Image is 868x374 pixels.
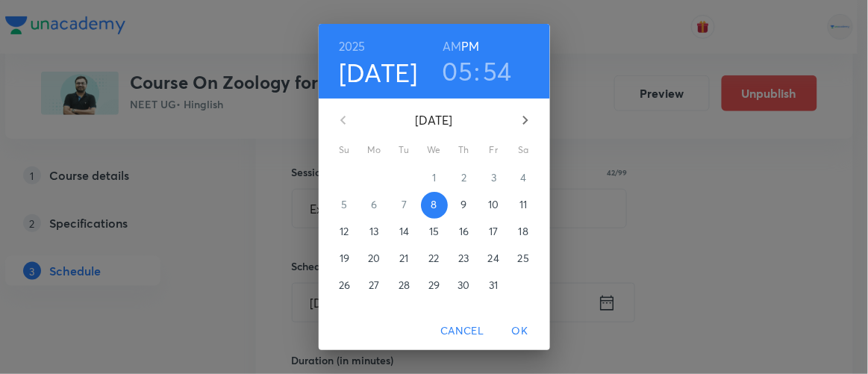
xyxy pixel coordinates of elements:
[459,224,469,239] p: 16
[502,322,538,340] span: OK
[331,246,358,272] button: 19
[391,219,418,246] button: 14
[391,246,418,272] button: 21
[511,192,537,219] button: 11
[451,192,478,219] button: 9
[428,251,439,266] p: 22
[451,143,478,158] span: Th
[458,251,469,266] p: 23
[443,36,461,57] button: AM
[511,143,537,158] span: Sa
[391,272,418,299] button: 28
[443,55,473,87] button: 05
[481,219,508,246] button: 17
[474,55,480,87] h3: :
[428,278,440,293] p: 29
[361,111,508,129] p: [DATE]
[511,219,537,246] button: 18
[481,246,508,272] button: 24
[361,143,388,158] span: Mo
[484,55,513,87] button: 54
[518,251,529,266] p: 25
[421,192,448,219] button: 8
[421,219,448,246] button: 15
[519,197,527,212] p: 11
[421,143,448,158] span: We
[511,246,537,272] button: 25
[440,322,484,340] span: Cancel
[451,272,478,299] button: 30
[488,197,499,212] p: 10
[340,224,349,239] p: 12
[458,278,469,293] p: 30
[451,219,478,246] button: 16
[460,197,466,212] p: 9
[481,272,508,299] button: 31
[489,278,498,293] p: 31
[451,246,478,272] button: 23
[369,278,379,293] p: 27
[399,251,408,266] p: 21
[489,224,498,239] p: 17
[431,197,437,212] p: 8
[461,36,479,57] button: PM
[391,143,418,158] span: Tu
[331,143,358,158] span: Su
[361,246,388,272] button: 20
[429,224,439,239] p: 15
[496,317,544,345] button: OK
[340,251,349,266] p: 19
[421,246,448,272] button: 22
[481,192,508,219] button: 10
[331,219,358,246] button: 12
[361,219,388,246] button: 13
[434,317,490,345] button: Cancel
[519,224,528,239] p: 18
[331,272,358,299] button: 26
[481,143,508,158] span: Fr
[488,251,499,266] p: 24
[368,251,380,266] p: 20
[399,278,410,293] p: 28
[339,278,350,293] p: 26
[339,57,418,88] button: [DATE]
[339,36,366,57] button: 2025
[421,272,448,299] button: 29
[361,272,388,299] button: 27
[399,224,409,239] p: 14
[369,224,378,239] p: 13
